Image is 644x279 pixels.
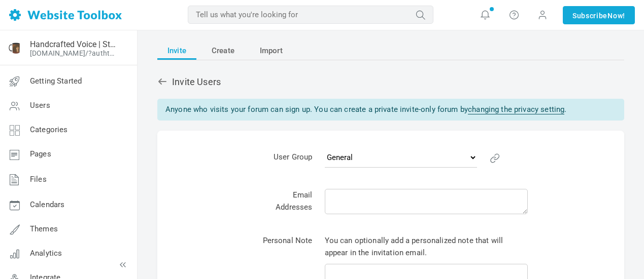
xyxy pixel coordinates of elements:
a: Handcrafted Voice | Storytelling Education [30,39,118,49]
span: Themes [30,224,58,233]
a: changing the privacy setting [468,105,564,114]
span: Calendars [30,200,64,209]
span: Import [260,42,283,60]
div: Invite Users [157,75,624,89]
span: Getting Started [30,76,82,86]
input: Tell us what you're looking for [188,6,433,24]
a: [DOMAIN_NAME]/?authtoken=969af757e60e8d5b23f0a17fb56cd7a5&rememberMe=1 [30,49,118,57]
span: Analytics [30,249,62,258]
span: User Group [254,151,313,189]
span: Files [30,175,47,184]
a: Import [250,42,293,60]
span: Invite [167,42,186,60]
span: Pages [30,149,51,158]
div: Anyone who visits your forum can sign up. You can create a private invite-only forum by . [157,99,624,121]
span: Create [212,42,234,60]
img: 565a19_7d8db5bfd75243e0937c263064a490737Emv2.png [7,40,23,56]
a: Create [201,42,245,60]
a: Invite [157,42,196,60]
span: Categories [30,125,68,134]
span: Email Addresses [254,189,313,234]
span: Users [30,101,50,110]
span: Now! [607,10,625,21]
a: SubscribeNow! [563,6,635,24]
